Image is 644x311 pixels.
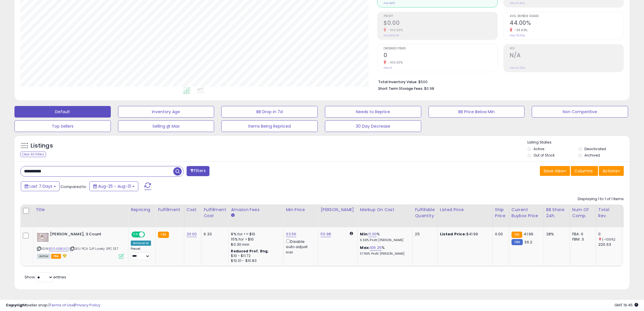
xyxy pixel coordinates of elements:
[158,232,169,238] small: FBA
[187,231,197,237] a: 20.00
[30,183,52,189] span: Last 7 Days
[440,207,490,213] div: Listed Price
[384,1,395,5] small: Prev: $221
[524,239,532,245] span: 36.2
[572,237,591,242] div: FBM: 3
[511,232,522,238] small: FBA
[231,242,279,247] div: $0.30 min
[187,207,199,213] div: Cost
[231,207,281,213] div: Amazon Fees
[614,302,638,308] span: 2025-09-9 19:45 GMT
[360,231,369,237] b: Min:
[533,146,544,151] label: Active
[428,106,525,118] button: BB Price Below Min
[37,232,124,258] div: ASIN:
[384,20,497,27] h2: $0.00
[14,120,111,132] button: Top Sellers
[358,204,413,227] th: The percentage added to the cost of goods (COGS) that forms the calculator for Min & Max prices.
[51,254,61,259] span: FBA
[98,183,131,189] span: Aug-25 - Aug-31
[231,232,279,237] div: 8% for <= $10
[440,232,488,237] div: $41.99
[378,79,417,84] b: Total Inventory Value:
[75,302,100,308] a: Privacy Policy
[69,246,118,251] span: | SKU: PCA SJP Lovely 3PC SET
[360,232,408,242] div: %
[571,166,598,176] button: Columns
[325,106,421,118] button: Needs to Reprice
[533,153,555,158] label: Out of Stock
[60,184,87,189] span: Compared to:
[49,246,69,251] a: B0043BKLKQ
[495,207,507,219] div: Ship Price
[546,232,565,237] div: 28%
[415,232,433,237] div: 25
[584,153,600,158] label: Archived
[510,34,525,37] small: Prev: 72.00%
[221,120,318,132] button: Items Being Repriced
[598,232,622,237] div: 0
[37,232,49,243] img: 416iT5ubGzL._SL40_.jpg
[424,86,434,91] span: $0.98
[204,207,226,219] div: Fulfillment Cost
[532,106,628,118] button: Non Competitive
[524,231,533,237] span: 41.99
[360,252,408,256] p: 37.96% Profit [PERSON_NAME]
[132,232,139,237] span: ON
[384,66,392,70] small: Prev: 6
[231,237,279,242] div: 15% for > $10
[360,238,408,242] p: 6.56% Profit [PERSON_NAME]
[131,247,151,260] div: Preset:
[6,303,100,308] div: seller snap | |
[49,302,74,308] a: Terms of Use
[286,231,296,237] a: 33.56
[602,237,615,242] small: (-100%)
[510,66,525,70] small: Prev: 24.63%
[578,196,624,202] div: Displaying 1 to 1 of 1 items
[384,15,497,18] span: Profit
[527,140,630,145] p: Listing States:
[187,166,209,176] button: Filters
[158,207,181,213] div: Fulfillment
[598,207,619,219] div: Total Rev.
[546,207,567,219] div: BB Share 24h.
[511,239,523,245] small: FBM
[360,245,408,256] div: %
[599,166,624,176] button: Actions
[495,232,505,237] div: 0.00
[286,207,316,213] div: Min Price
[510,47,623,50] span: ROI
[131,207,153,213] div: Repricing
[89,181,138,191] button: Aug-25 - Aug-31
[118,106,214,118] button: Inventory Age
[386,28,403,32] small: -100.00%
[384,47,497,50] span: Ordered Items
[231,254,279,258] div: $10 - $11.72
[204,232,224,237] div: 6.33
[6,302,27,308] strong: Copyright
[440,231,466,237] b: Listed Price:
[321,231,331,237] a: 55.98
[231,249,269,254] b: Reduced Prof. Rng.
[378,78,619,85] li: $500
[61,254,67,258] i: hazardous material
[321,207,355,213] div: [PERSON_NAME]
[118,120,214,132] button: Selling @ Max
[510,1,525,5] small: Prev: 13.40%
[360,207,410,213] div: Markup on Cost
[231,258,279,263] div: $10.01 - $10.83
[221,106,318,118] button: BB Drop in 7d
[131,241,151,246] div: Amazon AI
[384,34,399,37] small: Prev: $29.56
[512,28,528,32] small: -38.89%
[572,207,593,219] div: Num of Comp.
[36,207,126,213] div: Title
[510,20,623,27] h2: 44.00%
[325,120,421,132] button: 30 Day Decrease
[510,15,623,18] span: Avg. Buybox Share
[25,274,66,280] span: Show: entries
[369,231,377,237] a: 11.00
[540,166,570,176] button: Save View
[572,232,591,237] div: FBA: 0
[231,213,234,218] small: Amazon Fees.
